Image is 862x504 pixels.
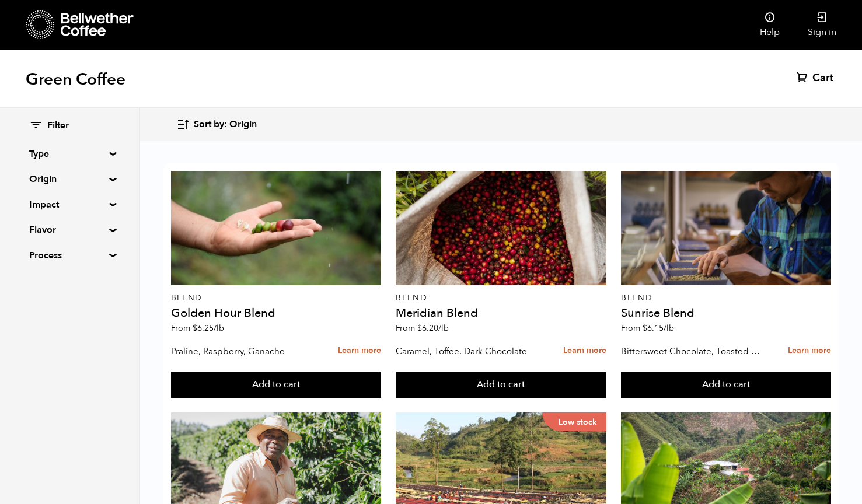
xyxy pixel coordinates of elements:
button: Add to cart [396,372,606,398]
summary: Origin [29,172,110,186]
bdi: 6.15 [643,323,674,334]
span: $ [193,323,197,334]
a: Learn more [563,338,606,363]
h4: Golden Hour Blend [171,307,381,319]
p: Praline, Raspberry, Ganache [171,342,314,360]
span: /lb [214,323,224,334]
p: Blend [621,294,831,302]
button: Add to cart [621,372,831,398]
summary: Type [29,147,110,161]
p: Blend [396,294,606,302]
span: /lb [438,323,449,334]
span: From [621,323,674,334]
span: $ [417,323,422,334]
bdi: 6.20 [417,323,449,334]
span: Sort by: Origin [194,118,257,131]
h4: Meridian Blend [396,307,606,319]
span: From [171,323,224,334]
span: $ [643,323,647,334]
a: Learn more [788,338,831,363]
span: From [396,323,449,334]
span: Filter [47,120,69,132]
p: Bittersweet Chocolate, Toasted Marshmallow, Candied Orange, Praline [621,342,764,360]
h4: Sunrise Blend [621,307,831,319]
p: Blend [171,294,381,302]
a: Cart [797,71,836,85]
span: /lb [664,323,674,334]
p: Caramel, Toffee, Dark Chocolate [396,342,539,360]
p: Low stock [542,412,606,431]
bdi: 6.25 [193,323,224,334]
button: Add to cart [171,372,381,398]
summary: Process [29,249,110,262]
span: Cart [812,71,833,85]
a: Learn more [338,338,381,363]
summary: Flavor [29,223,110,237]
summary: Impact [29,198,110,212]
h1: Green Coffee [26,69,125,90]
button: Sort by: Origin [176,111,257,138]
